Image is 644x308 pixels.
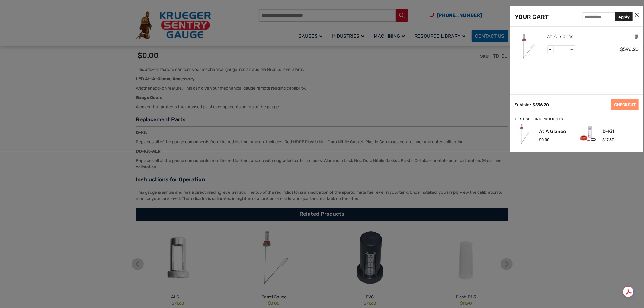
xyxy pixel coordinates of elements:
a: D-Kit [602,129,614,134]
a: At A Glance [539,129,566,134]
div: YOUR CART [515,12,549,22]
img: At A Glance [515,33,542,60]
img: At A Glance [515,124,534,144]
span: - [548,46,554,53]
div: BEST SELLING PRODUCTS [515,116,639,122]
span: 0.00 [539,138,549,142]
span: + [569,46,575,53]
a: Remove this item [634,33,639,39]
a: At A Glance [547,33,574,40]
span: $ [602,138,605,142]
span: 17.60 [602,138,614,142]
a: CHECKOUT [611,99,639,110]
span: 596.20 [533,103,549,107]
span: $ [533,103,535,107]
span: 596.20 [620,46,639,52]
img: D-Kit [578,124,598,144]
span: $ [539,138,541,142]
span: $ [620,46,623,52]
div: Subtotal: [515,103,531,107]
button: Apply [615,12,633,21]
